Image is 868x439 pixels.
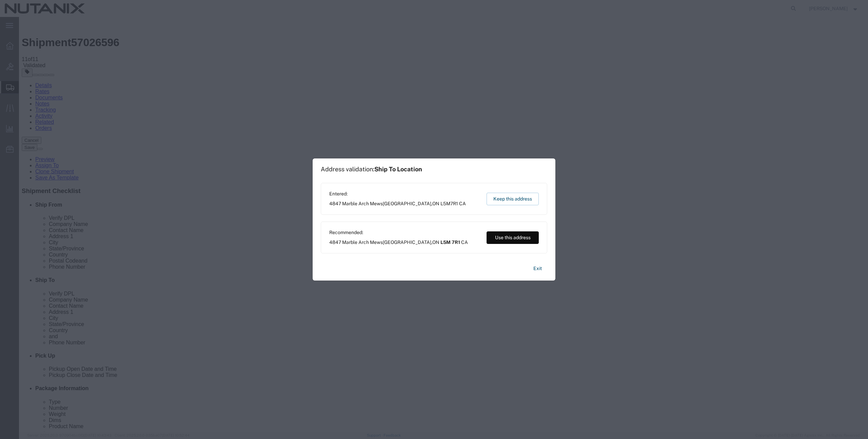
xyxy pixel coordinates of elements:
[461,240,468,245] span: CA
[329,200,466,207] span: 4847 Marble Arch Mews ,
[321,166,422,173] h1: Address validation:
[329,229,468,236] span: Recommended:
[459,201,466,206] span: CA
[440,240,460,245] span: L5M 7R1
[374,166,422,173] span: Ship To Location
[432,201,439,206] span: ON
[440,201,458,206] span: L5M7R1
[487,193,539,205] button: Keep this address
[487,231,539,244] button: Use this address
[383,240,431,245] span: [GEOGRAPHIC_DATA]
[432,240,439,245] span: ON
[383,201,431,206] span: [GEOGRAPHIC_DATA]
[528,263,547,274] button: Exit
[329,239,468,246] span: 4847 Marble Arch Mews ,
[329,190,466,197] span: Entered:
